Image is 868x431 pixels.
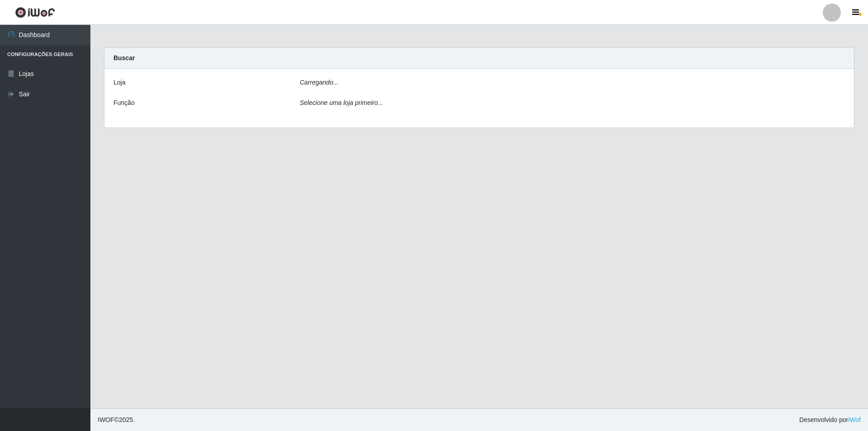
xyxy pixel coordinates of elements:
i: Selecione uma loja primeiro... [300,99,383,106]
label: Função [113,98,135,108]
label: Loja [113,78,125,87]
img: CoreUI Logo [15,7,55,18]
a: iWof [848,416,861,423]
strong: Buscar [113,54,135,62]
i: Carregando... [300,79,339,86]
span: IWOF [98,416,114,423]
span: © 2025 . [98,415,135,425]
span: Desenvolvido por [799,415,861,425]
